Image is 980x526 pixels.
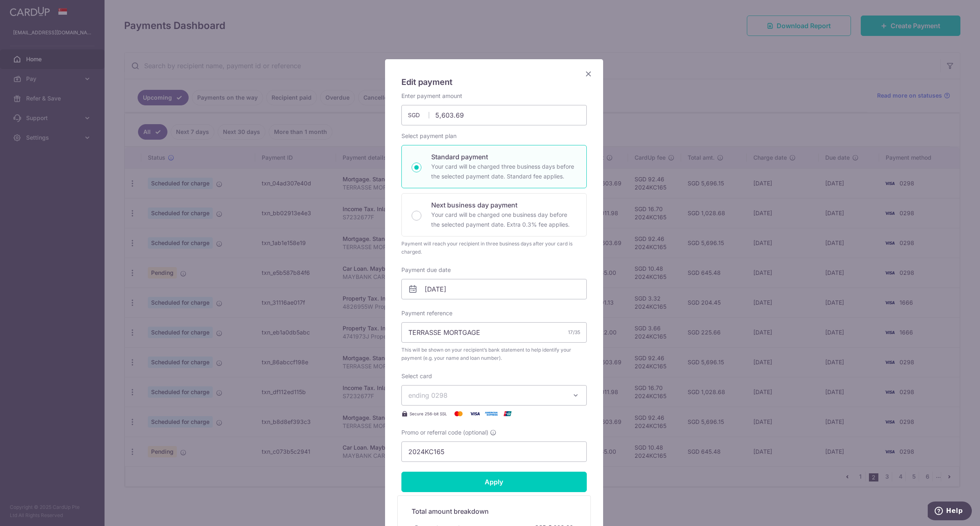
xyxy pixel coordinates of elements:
[401,372,432,380] label: Select card
[401,385,587,406] button: ending 0298
[401,105,587,125] input: 0.00
[401,309,452,317] label: Payment reference
[401,266,451,274] label: Payment due date
[408,111,429,119] span: SGD
[568,328,580,337] div: 17/35
[483,409,499,419] img: American Express
[431,200,577,210] p: Next business day payment
[450,409,467,419] img: Mastercard
[584,69,593,79] button: Close
[401,76,587,89] h5: Edit payment
[401,472,587,492] input: Apply
[431,162,577,181] p: Your card will be charged three business days before the selected payment date. Standard fee appl...
[431,152,577,162] p: Standard payment
[408,391,448,399] span: ending 0298
[499,409,516,419] img: UnionPay
[467,409,483,419] img: Visa
[401,428,488,437] span: Promo or referral code (optional)
[401,240,587,256] div: Payment will reach your recipient in three business days after your card is charged.
[412,506,577,516] h5: Total amount breakdown
[401,279,587,299] input: DD / MM / YYYY
[401,132,457,140] label: Select payment plan
[401,346,587,362] span: This will be shown on your recipient’s bank statement to help identify your payment (e.g. your na...
[928,501,972,522] iframe: Opens a widget where you can find more information
[410,410,447,417] span: Secure 256-bit SSL
[431,210,577,230] p: Your card will be charged one business day before the selected payment date. Extra 0.3% fee applies.
[401,92,462,100] label: Enter payment amount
